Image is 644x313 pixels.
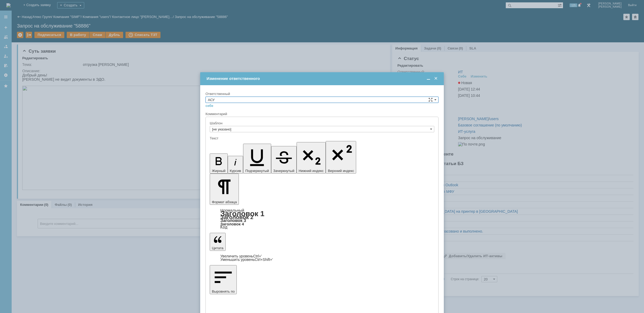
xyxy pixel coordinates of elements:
[243,144,271,174] button: Подчеркнутый
[205,92,437,96] div: Ответственный
[210,233,226,251] button: Цитата
[253,254,262,258] span: Ctrl+'
[212,200,237,204] span: Формат абзаца
[210,137,433,140] div: Текст
[207,76,439,81] div: Изменение ответственного
[220,222,244,226] a: Заголовок 4
[433,76,439,81] span: Закрыть
[210,255,434,261] div: Цитата
[212,169,226,173] span: Жирный
[210,121,433,125] div: Шаблон
[245,169,269,173] span: Подчеркнутый
[220,208,244,212] a: Нормальный
[220,218,246,223] a: Заголовок 3
[220,225,227,230] a: Код
[220,210,265,218] a: Заголовок 1
[299,169,324,173] span: Нижний индекс
[220,257,273,262] a: Decrease
[271,146,297,174] button: Зачеркнутый
[428,98,433,102] span: Сложная форма
[212,246,223,250] span: Цитата
[328,169,354,173] span: Верхний индекс
[273,169,294,173] span: Зачеркнутый
[426,76,431,81] span: Свернуть (Ctrl + M)
[210,265,237,294] button: Выровнять по
[210,153,228,174] button: Жирный
[210,174,239,205] button: Формат абзаца
[205,104,213,108] a: себе
[205,112,439,117] div: Комментарий
[230,169,241,173] span: Курсив
[220,214,253,220] a: Заголовок 2
[210,208,434,229] div: Формат абзаца
[326,141,356,174] button: Верхний индекс
[228,156,243,174] button: Курсив
[212,289,235,293] span: Выровнять по
[220,254,262,258] a: Increase
[297,142,326,174] button: Нижний индекс
[255,257,273,262] span: Ctrl+Shift+'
